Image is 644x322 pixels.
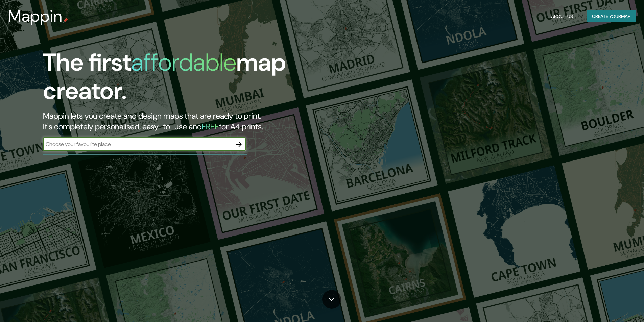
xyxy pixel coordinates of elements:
h1: The first map creator. [43,48,365,110]
input: Choose your favourite place [43,140,232,148]
h2: Mappin lets you create and design maps that are ready to print. It's completely personalised, eas... [43,110,365,132]
button: Create yourmap [587,10,636,23]
h1: affordable [131,47,236,78]
h5: FREE [202,121,219,132]
button: About Us [548,10,576,23]
h3: Mappin [8,7,63,26]
img: mappin-pin [63,18,68,23]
